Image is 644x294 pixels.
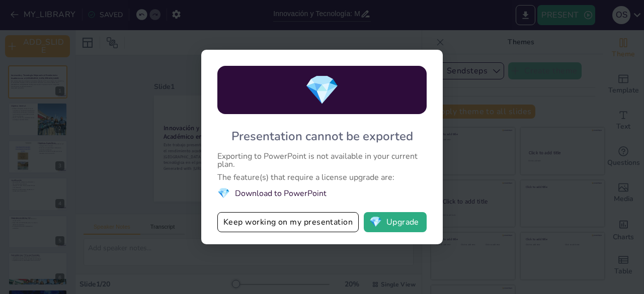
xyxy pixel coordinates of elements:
div: Exporting to PowerPoint is not available in your current plan. [217,152,427,168]
div: Presentation cannot be exported [231,128,413,144]
button: diamondUpgrade [364,212,427,232]
li: Download to PowerPoint [217,186,427,200]
span: diamond [369,217,382,227]
div: The feature(s) that require a license upgrade are: [217,173,427,181]
span: diamond [304,71,340,110]
span: diamond [217,186,230,200]
button: Keep working on my presentation [217,212,359,232]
